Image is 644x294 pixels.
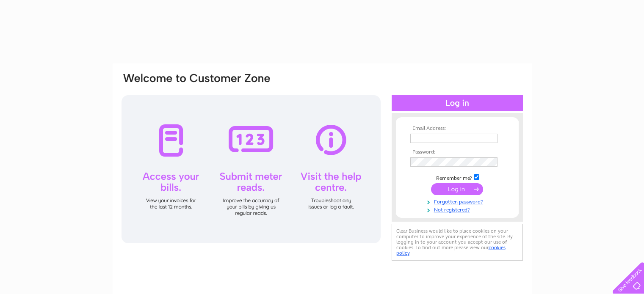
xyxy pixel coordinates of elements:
th: Password: [408,149,506,155]
td: Remember me? [408,173,506,181]
input: Submit [431,183,483,195]
a: Not registered? [410,205,506,213]
a: Forgotten password? [410,197,506,205]
th: Email Address: [408,126,506,132]
a: cookies policy [396,245,506,256]
div: Clear Business would like to place cookies on your computer to improve your experience of the sit... [392,224,523,261]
